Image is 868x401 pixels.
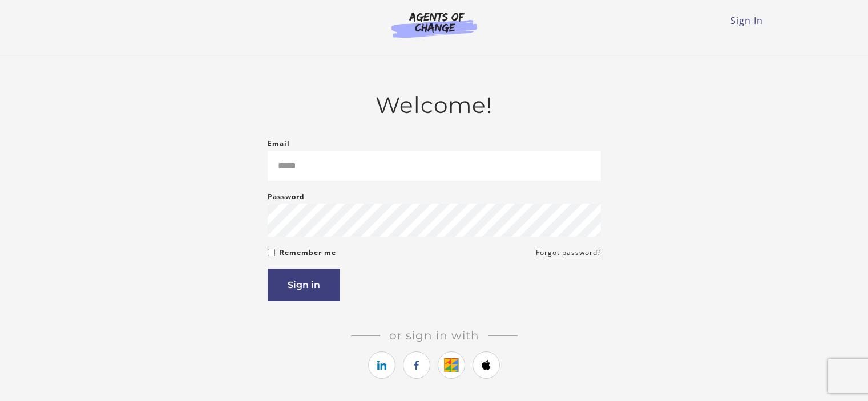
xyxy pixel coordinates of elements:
img: Agents of Change Logo [380,11,489,38]
label: Remember me [280,246,336,260]
a: https://courses.thinkific.com/users/auth/apple?ss%5Breferral%5D=&ss%5Buser_return_to%5D=&ss%5Bvis... [473,351,500,379]
a: https://courses.thinkific.com/users/auth/google?ss%5Breferral%5D=&ss%5Buser_return_to%5D=&ss%5Bvi... [438,351,465,379]
label: Password [268,190,305,204]
a: https://courses.thinkific.com/users/auth/linkedin?ss%5Breferral%5D=&ss%5Buser_return_to%5D=&ss%5B... [368,351,395,379]
label: Email [268,137,290,151]
a: Forgot password? [536,246,601,260]
a: Sign In [730,14,763,27]
button: Sign in [268,269,340,301]
h2: Welcome! [268,92,601,119]
span: Or sign in with [380,329,488,342]
a: https://courses.thinkific.com/users/auth/facebook?ss%5Breferral%5D=&ss%5Buser_return_to%5D=&ss%5B... [403,351,430,379]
